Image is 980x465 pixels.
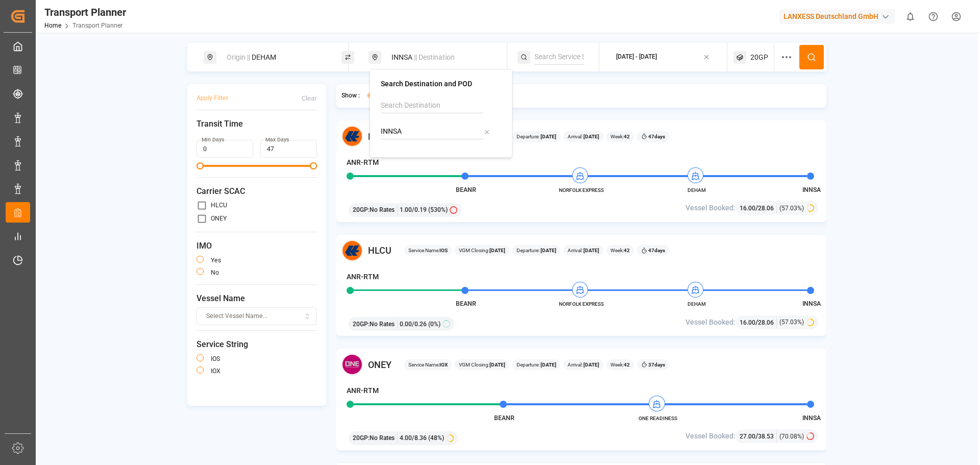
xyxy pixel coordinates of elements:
[310,162,317,169] span: Maximum
[211,215,227,222] label: ONEY
[779,432,804,441] span: (70.08%)
[400,205,427,214] span: 1.00 / 0.19
[610,247,630,254] span: Week:
[381,80,501,87] h4: Search Destination and POD
[428,433,444,443] span: (48%)
[802,414,821,422] span: INNSA
[648,134,665,139] b: 47 days
[368,358,391,372] span: ONEY
[540,362,556,368] b: [DATE]
[353,320,370,329] span: 20GP :
[197,292,317,305] span: Vessel Name
[302,89,317,107] button: Clear
[669,300,725,308] span: DEHAM
[489,248,505,253] b: [DATE]
[347,157,379,168] h4: ANR-RTM
[302,94,317,103] div: Clear
[428,320,440,329] span: (0%)
[779,9,895,24] div: LANXESS Deutschland GmbH
[347,272,379,282] h4: ANR-RTM
[197,240,317,252] span: IMO
[370,320,395,329] span: No Rates
[370,433,395,443] span: No Rates
[605,47,721,67] button: [DATE] - [DATE]
[758,205,774,212] span: 28.06
[685,203,736,213] span: Vessel Booked:
[459,247,505,254] span: VGM Closing:
[740,431,777,442] div: /
[370,205,395,214] span: No Rates
[758,433,774,440] span: 38.53
[802,186,821,193] span: INNSA
[211,202,227,208] label: HLCU
[648,248,665,253] b: 47 days
[341,354,363,375] img: Carrier
[385,48,496,67] div: INNSA
[347,385,379,396] h4: ANR-RTM
[582,248,599,253] b: [DATE]
[685,317,736,328] span: Vessel Booked:
[197,162,204,169] span: Minimum
[202,136,224,143] label: Min Days
[922,5,945,28] button: Help Center
[758,319,774,326] span: 28.06
[624,362,630,368] b: 42
[624,134,630,139] b: 42
[740,317,777,328] div: /
[341,91,360,101] span: Show :
[206,312,267,321] span: Select Vessel Name...
[540,134,556,139] b: [DATE]
[368,243,391,257] span: HLCU
[740,319,755,326] span: 16.00
[568,361,599,369] span: Arrival:
[211,356,220,362] label: IOS
[582,362,599,368] b: [DATE]
[368,130,391,143] span: HLCU
[740,203,777,213] div: /
[197,185,317,198] span: Carrier SCAC
[414,53,455,61] span: || Destination
[439,248,448,253] b: IOS
[740,433,755,440] span: 27.00
[630,414,686,422] span: ONE READINESS
[779,7,899,26] button: LANXESS Deutschland GmbH
[44,5,126,20] div: Transport Planner
[489,362,505,368] b: [DATE]
[517,247,556,254] span: Departure:
[211,270,219,276] label: no
[353,205,370,214] span: 20GP :
[408,247,448,254] span: Service Name:
[428,205,448,214] span: (530%)
[265,136,289,143] label: Max Days
[553,186,609,194] span: NORFOLK EXPRESS
[568,247,599,254] span: Arrival:
[610,133,630,140] span: Week:
[456,300,476,307] span: BEANR
[685,431,736,442] span: Vessel Booked:
[616,53,657,62] div: [DATE] - [DATE]
[624,248,630,253] b: 42
[540,248,556,253] b: [DATE]
[494,414,514,422] span: BEANR
[211,257,221,263] label: yes
[211,368,220,374] label: IOX
[779,317,804,327] span: (57.03%)
[439,362,448,368] b: IOX
[341,240,363,261] img: Carrier
[802,300,821,307] span: INNSA
[568,133,599,140] span: Arrival:
[353,433,370,443] span: 20GP :
[648,362,665,368] b: 37 days
[220,48,331,67] div: DEHAM
[750,52,768,63] span: 20GP
[669,186,725,194] span: DEHAM
[197,118,317,130] span: Transit Time
[381,124,483,139] input: Search POD
[517,133,556,140] span: Departure:
[227,53,250,61] span: Origin ||
[341,126,363,147] img: Carrier
[381,98,483,113] input: Search Destination
[517,361,556,369] span: Departure:
[899,5,922,28] button: show 0 new notifications
[459,361,505,369] span: VGM Closing:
